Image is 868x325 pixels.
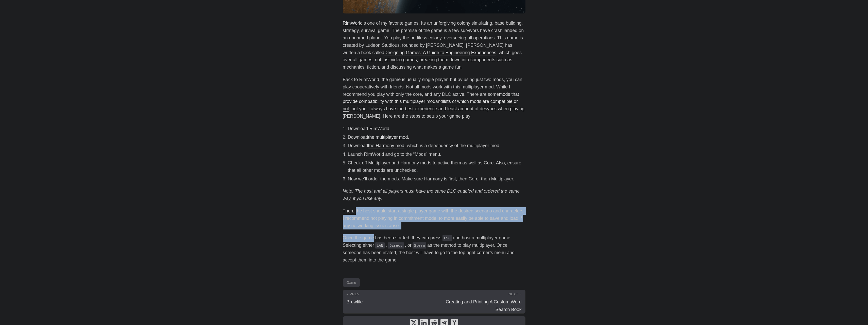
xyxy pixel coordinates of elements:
[347,292,360,296] span: « Prev
[343,21,363,26] a: RimWorld
[384,50,496,55] a: Designing Games: A Guide to Engineering Experiences
[343,76,525,120] p: Back to RimWorld, the game is usually single player, but by using just two mods, you can play coo...
[343,234,525,264] p: Once the game has been started, they can press and host a multiplayer game. Selecting either , , ...
[368,135,408,140] a: the multiplayer mod
[442,235,452,241] code: ESC
[343,207,525,229] p: Then, the host should start a single player game with the desired scenario and characters. I reco...
[343,278,360,287] a: Game
[343,20,525,71] p: is one of my favorite games. Its an unforgiving colony simulating, base building, strategy, survi...
[343,290,434,313] a: « Prev Brewfile
[348,175,525,183] li: Now we’ll order the mods. Make sure Harmony is first, then Core, then Multiplayer.
[347,299,363,304] span: Brewfile
[348,151,525,158] li: Launch RimWorld and go to the “Mods” menu.
[348,134,525,141] li: Download .
[375,242,385,249] code: LAN
[434,290,525,313] a: Next » Creating and Printing A Custom Word Search Book
[368,143,404,148] a: the Harmony mod
[388,242,404,249] code: Direct
[348,159,525,174] li: Check off Multiplayer and Harmony mods to active them as well as Core. Also, ensure that all othe...
[348,125,525,132] li: Download RimWorld.
[343,189,520,201] em: Note: The host and all players must have the same DLC enabled and ordered the same way, if you us...
[508,292,521,296] span: Next »
[446,299,522,312] span: Creating and Printing A Custom Word Search Book
[348,142,525,149] li: Download , which is a dependency of the multiplayer mod.
[413,242,426,249] code: Steam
